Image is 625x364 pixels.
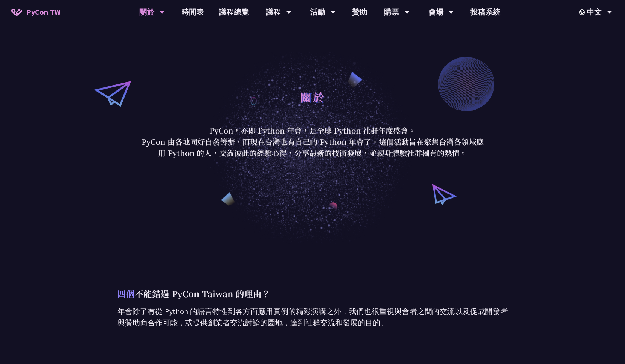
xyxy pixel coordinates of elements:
p: PyCon，亦即 Python 年會，是全球 Python 社群年度盛會。 [138,125,487,136]
h1: 關於 [300,86,325,108]
p: 不能錯過 PyCon Taiwan 的理由？ [117,287,508,300]
span: PyCon TW [26,6,60,18]
img: Home icon of PyCon TW 2025 [11,8,23,16]
span: 四個 [117,287,135,299]
p: PyCon 由各地同好自發籌辦，而現在台灣也有自己的 Python 年會了。這個活動旨在聚集台灣各領域應用 Python 的人，交流彼此的經驗心得，分享最新的技術發展，並親身體驗社群獨有的熱情。 [138,136,487,159]
p: 年會除了有從 Python 的語言特性到各方面應用實例的精彩演講之外，我們也很重視與會者之間的交流以及促成開發者與贊助商合作可能，或提供創業者交流討論的園地，達到社群交流和發展的目的。 [117,306,508,328]
img: Locale Icon [579,9,587,15]
a: PyCon TW [4,3,68,21]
